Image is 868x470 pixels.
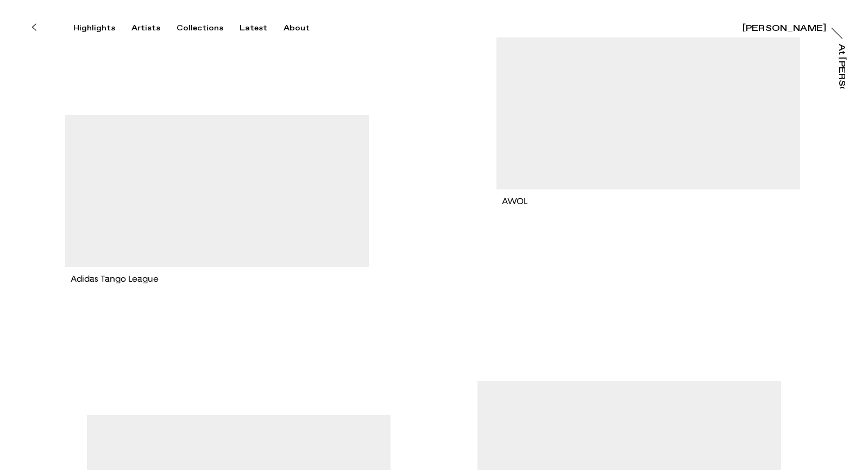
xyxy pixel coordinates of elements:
[131,23,177,33] button: Artists
[284,23,310,33] div: About
[131,23,160,33] div: Artists
[240,23,267,33] div: Latest
[839,44,850,88] a: At [PERSON_NAME]
[177,23,240,33] button: Collections
[496,189,800,208] h2: AWOL
[73,23,115,33] div: Highlights
[73,23,131,33] button: Highlights
[284,23,326,33] button: About
[177,23,223,33] div: Collections
[240,23,284,33] button: Latest
[65,267,369,285] h2: Adidas Tango League
[743,21,826,31] a: [PERSON_NAME]
[837,44,846,141] div: At [PERSON_NAME]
